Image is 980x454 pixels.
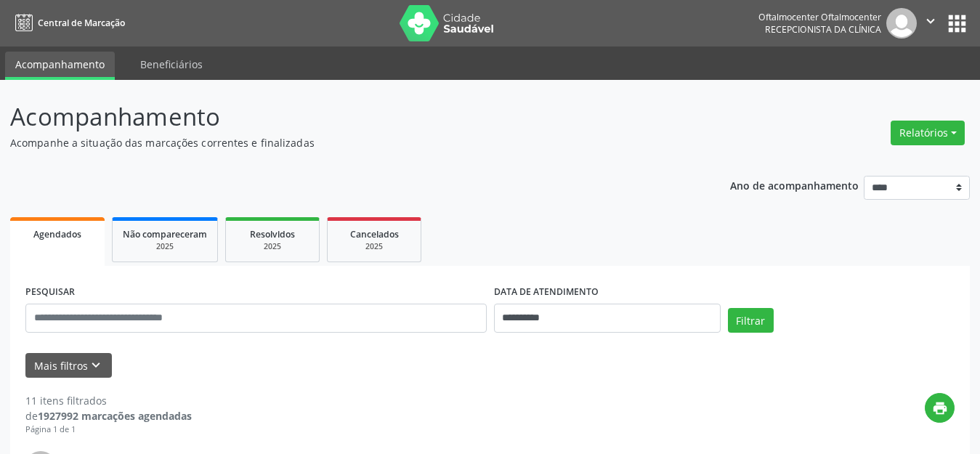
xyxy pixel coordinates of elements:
p: Ano de acompanhamento [730,176,859,194]
button: print [925,393,955,423]
label: DATA DE ATENDIMENTO [494,281,599,304]
i: print [932,400,948,416]
button: Mais filtroskeyboard_arrow_down [25,353,112,378]
p: Acompanhe a situação das marcações correntes e finalizadas [10,135,682,150]
a: Central de Marcação [10,11,125,35]
div: Oftalmocenter Oftalmocenter [758,11,881,23]
button:  [917,8,944,38]
span: Agendados [33,228,81,240]
div: 11 itens filtrados [25,393,192,408]
button: Filtrar [728,308,774,333]
label: PESQUISAR [25,281,75,304]
div: de [25,408,192,423]
p: Acompanhamento [10,99,682,135]
a: Acompanhamento [5,52,115,80]
div: 2025 [338,241,410,252]
i: keyboard_arrow_down [88,357,104,373]
span: Recepcionista da clínica [765,23,881,36]
i:  [923,13,939,29]
img: img [886,8,917,38]
span: Central de Marcação [38,17,125,29]
div: 2025 [123,241,207,252]
button: apps [944,11,970,36]
span: Cancelados [350,228,399,240]
div: Página 1 de 1 [25,423,192,436]
a: Beneficiários [130,52,213,77]
strong: 1927992 marcações agendadas [38,409,192,423]
button: Relatórios [891,121,965,145]
span: Resolvidos [250,228,295,240]
div: 2025 [236,241,309,252]
span: Não compareceram [123,228,207,240]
